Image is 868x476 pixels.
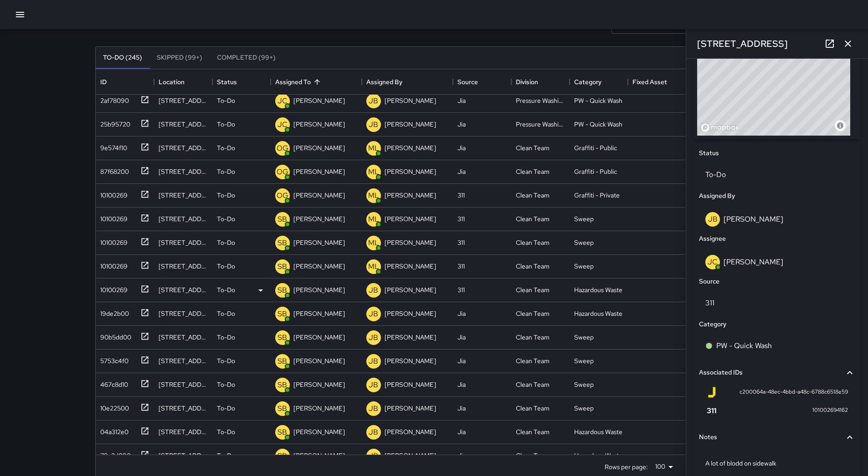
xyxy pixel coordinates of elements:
div: Graffiti - Public [574,143,617,152]
div: Division [516,69,538,95]
p: To-Do [217,380,235,389]
div: Source [453,69,511,95]
div: 993 Mission Street [159,380,208,389]
p: OG [277,143,288,154]
p: ML [368,261,379,272]
div: Clean Team [516,427,550,436]
div: 160 6th Street [159,143,208,152]
div: PW - Quick Wash [574,120,622,129]
div: Clean Team [516,262,550,271]
div: Clean Team [516,214,550,223]
p: [PERSON_NAME] [385,404,436,413]
button: Sort [311,76,324,88]
div: 101 8th Street [159,120,208,129]
div: Location [159,69,185,95]
div: Sweep [574,262,594,271]
p: ML [368,190,379,201]
div: 10100269 [97,187,128,200]
div: Hazardous Waste [574,309,622,318]
p: [PERSON_NAME] [385,333,436,342]
p: [PERSON_NAME] [293,380,345,389]
p: [PERSON_NAME] [385,96,436,105]
p: [PERSON_NAME] [293,309,345,318]
p: SB [277,356,287,367]
p: SB [277,214,287,225]
div: Clean Team [516,451,550,460]
p: [PERSON_NAME] [385,167,436,176]
p: JC [277,96,288,106]
div: Hazardous Waste [574,427,622,436]
div: 1095 Mission Street [159,451,208,460]
p: [PERSON_NAME] [385,191,436,200]
div: 19de2b00 [97,305,129,318]
div: 100 [652,460,676,473]
p: SB [277,403,287,414]
p: [PERSON_NAME] [385,143,436,152]
div: 87f68200 [97,163,129,176]
p: [PERSON_NAME] [385,309,436,318]
div: Assigned To [275,69,311,95]
p: [PERSON_NAME] [293,427,345,436]
p: [PERSON_NAME] [293,285,345,294]
p: To-Do [217,427,235,436]
p: ML [368,238,379,248]
p: To-Do [217,96,235,105]
p: [PERSON_NAME] [293,238,345,247]
div: Clean Team [516,191,550,200]
div: 311 [457,238,465,247]
div: Sweep [574,333,594,342]
p: ML [368,167,379,177]
p: JB [369,309,378,319]
div: 99 5th Street [159,309,208,318]
button: Skipped (99+) [149,47,210,69]
p: Rows per page: [605,462,648,471]
p: SB [277,427,287,438]
div: Hazardous Waste [574,285,622,294]
p: OG [277,190,288,201]
p: [PERSON_NAME] [293,404,345,413]
div: 311 [457,191,465,200]
div: 311 [457,214,465,223]
div: Fixed Asset [632,69,667,95]
p: [PERSON_NAME] [293,143,345,152]
div: Clean Team [516,285,550,294]
p: To-Do [217,451,235,460]
div: Jia [457,380,466,389]
p: JB [369,356,378,367]
div: 5753c4f0 [97,353,128,365]
div: Jia [457,167,466,176]
p: [PERSON_NAME] [385,285,436,294]
p: [PERSON_NAME] [293,333,345,342]
p: [PERSON_NAME] [385,451,436,460]
p: [PERSON_NAME] [385,262,436,271]
p: SB [277,309,287,319]
div: 1198 Mission Street [159,238,208,247]
div: 311 [457,262,465,271]
div: 1286 Mission Street [159,96,208,105]
div: Jia [457,404,466,413]
p: To-Do [217,262,235,271]
p: [PERSON_NAME] [293,356,345,365]
div: Jia [457,451,466,460]
div: Division [511,69,570,95]
div: Hazardous Waste [574,451,622,460]
div: Clean Team [516,167,550,176]
div: 25b95720 [97,116,130,129]
div: Jia [457,143,466,152]
p: To-Do [217,214,235,223]
p: [PERSON_NAME] [293,214,345,223]
p: To-Do [217,404,235,413]
div: Assigned By [366,69,402,95]
p: [PERSON_NAME] [385,214,436,223]
div: Clean Team [516,356,550,365]
p: To-Do [217,285,235,294]
button: Completed (99+) [210,47,283,69]
p: JB [369,380,378,390]
p: ML [368,214,379,225]
div: 1198 Mission Street [159,262,208,271]
p: JB [369,427,378,438]
div: 467c8d10 [97,376,128,389]
p: JB [369,451,378,461]
div: Clean Team [516,309,550,318]
div: 1028 Mission Street [159,404,208,413]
